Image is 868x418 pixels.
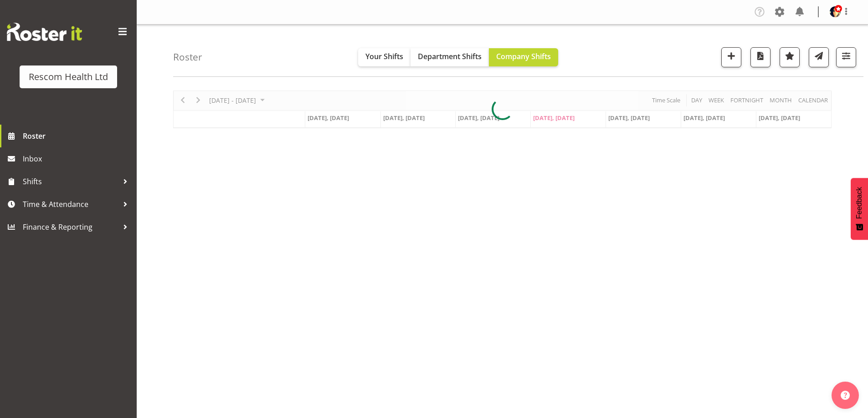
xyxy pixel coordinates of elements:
[23,175,118,188] span: Shifts
[851,178,868,240] button: Feedback - Show survey
[855,187,863,219] span: Feedback
[358,48,411,66] button: Your Shifts
[23,220,118,234] span: Finance & Reporting
[365,51,403,61] span: Your Shifts
[411,48,489,66] button: Department Shifts
[496,51,551,61] span: Company Shifts
[780,47,800,67] button: Highlight an important date within the roster.
[841,391,850,400] img: help-xxl-2.png
[7,23,82,41] img: Rosterit website logo
[721,47,741,67] button: Add a new shift
[23,129,132,143] span: Roster
[173,52,202,62] h4: Roster
[489,48,558,66] button: Company Shifts
[836,47,856,67] button: Filter Shifts
[830,6,841,17] img: lisa-averill4ed0ba207759471a3c7c9c0bc18f64d8.png
[29,70,108,84] div: Rescom Health Ltd
[418,51,482,61] span: Department Shifts
[23,197,118,211] span: Time & Attendance
[23,152,132,166] span: Inbox
[809,47,829,67] button: Send a list of all shifts for the selected filtered period to all rostered employees.
[750,47,770,67] button: Download a PDF of the roster according to the set date range.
